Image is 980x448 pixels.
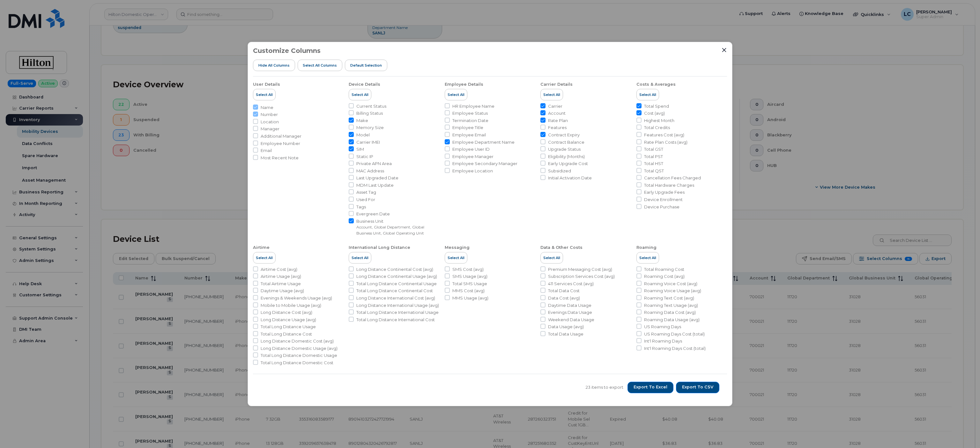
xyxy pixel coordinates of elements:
span: Evenings & Weekends Usage (avg) [261,295,332,301]
span: Make [356,118,368,124]
span: Weekend Data Usage [548,317,594,323]
span: Early Upgrade Cost [548,161,588,167]
span: Roaming Voice Usage (avg) [644,288,701,294]
span: Select All [543,92,560,97]
span: Termination Date [452,118,488,124]
span: Select All [448,255,464,260]
span: Total Data Cost [548,288,580,294]
span: Carrier IMEI [356,139,380,145]
span: Employee Number [261,141,300,147]
span: Device Enrollment [644,197,683,203]
span: Employee User ID [452,146,490,152]
button: Default Selection [345,60,387,71]
span: Select All [543,255,560,260]
span: Location [261,119,279,125]
div: International Long Distance [349,245,410,250]
span: 23 items to export [586,384,623,390]
span: Export to CSV [682,384,713,390]
span: Account [548,110,566,116]
div: Employee Details [445,82,483,87]
button: Export to Excel [627,382,673,393]
span: Employee Department Name [452,139,515,145]
button: Select All [636,89,659,100]
button: Select All [253,252,276,264]
span: Total Credits [644,125,670,131]
span: Manager [261,126,279,132]
span: Tags [356,204,366,210]
span: Upgrade Status [548,146,581,152]
button: Select all Columns [298,60,343,71]
button: Export to CSV [676,382,719,393]
span: 411 Services Cost (avg) [548,281,594,287]
button: Select All [253,89,276,100]
span: Select All [352,92,368,97]
button: Close [721,47,727,53]
div: Costs & Averages [636,82,676,87]
span: SMS Cost (avg) [452,266,484,272]
span: Hide All Columns [258,63,290,68]
span: Select All [448,92,464,97]
span: Total PST [644,154,663,160]
span: Roaming Data Cost (avg) [644,309,696,315]
span: Rate Plan [548,118,568,124]
span: MMS Usage (avg) [452,295,488,301]
span: Export to Excel [634,384,667,390]
span: Long Distance Cost (avg) [261,309,312,315]
span: Select all Columns [303,63,337,68]
span: Employee Email [452,132,486,138]
span: Employee Manager [452,154,494,160]
div: Carrier Details [540,82,573,87]
div: Messaging [445,245,470,250]
span: Total SMS Usage [452,281,487,287]
span: Contract Balance [548,139,584,145]
span: Long Distance Continental Usage (avg) [356,273,437,279]
span: Total Long Distance International Cost [356,317,435,323]
div: User Details [253,82,280,87]
span: Total Spend [644,103,669,109]
div: Device Details [349,82,380,87]
h3: Customize Columns [253,47,321,54]
span: Billing Status [356,110,383,116]
div: Airtime [253,245,270,250]
span: Subsidized [548,168,571,174]
button: Select All [445,89,467,100]
span: Total Long Distance Cost [261,331,312,337]
span: Select All [352,255,368,260]
span: Current Status [356,103,386,109]
span: Total HST [644,161,663,167]
span: Select All [639,92,656,97]
span: Highest Month [644,118,674,124]
span: US Roaming Days [644,324,681,330]
span: Employee Secondary Manager [452,161,517,167]
span: Total Data Usage [548,331,583,337]
span: Total Long Distance International Usage [356,309,439,315]
button: Select All [540,252,563,264]
span: Employee Status [452,110,488,116]
button: Hide All Columns [253,60,295,71]
span: Most Recent Note [261,155,299,161]
span: MMS Cost (avg) [452,288,485,294]
span: Cancellation Fees Charged [644,175,701,181]
span: Number [261,112,278,118]
span: MAC Address [356,168,384,174]
span: Initial Activation Date [548,175,592,181]
span: Select All [256,92,273,97]
span: Premium Messaging Cost (avg) [548,266,612,272]
span: SMS Usage (avg) [452,273,487,279]
span: Long Distance International Usage (avg) [356,302,439,308]
span: Mobile to Mobile Usage (avg) [261,302,321,308]
span: Rate Plan Costs (avg) [644,139,687,145]
span: Total Airtime Usage [261,281,301,287]
span: Last Upgraded Date [356,175,398,181]
span: Cost (avg) [644,110,665,116]
span: Roaming Text Usage (avg) [644,302,698,308]
span: Airtime Cost (avg) [261,266,297,272]
span: SIM [356,146,364,152]
span: Int'l Roaming Days Cost (total) [644,345,706,351]
span: Total Long Distance Continental Cost [356,288,433,294]
iframe: Messenger Launcher [952,420,975,443]
button: Select All [349,89,371,100]
div: Roaming [636,245,657,250]
span: Employee Location [452,168,493,174]
span: Eligibility (Months) [548,154,585,160]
